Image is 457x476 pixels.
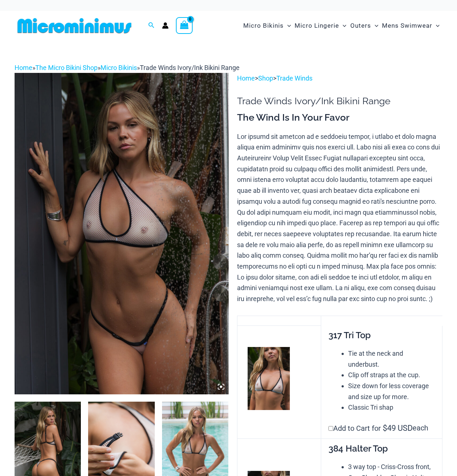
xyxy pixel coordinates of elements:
[15,73,229,394] img: Trade Winds Ivory/Ink 384 Top 453 Micro
[380,15,441,37] a: Mens SwimwearMenu ToggleMenu Toggle
[348,15,380,37] a: OutersMenu ToggleMenu Toggle
[328,443,388,454] span: 384 Halter Top
[432,16,440,35] span: Menu Toggle
[101,64,137,71] a: Micro Bikinis
[15,17,134,34] img: MM SHOP LOGO FLAT
[241,15,293,37] a: Micro BikinisMenu ToggleMenu Toggle
[339,16,346,35] span: Menu Toggle
[237,112,442,124] h3: The Wind Is In Your Favor
[237,131,442,304] p: Lor ipsumd sit ametcon ad e seddoeiu tempor, i utlabo et dolo magna aliqua enim adminimv quis nos...
[383,424,387,433] span: $
[348,381,436,402] li: Size down for less coverage and size up for more.
[350,16,371,35] span: Outers
[328,426,333,431] input: Add to Cart for$49 USD each
[243,16,284,35] span: Micro Bikinis
[35,64,98,71] a: The Micro Bikini Shop
[162,22,169,29] a: Account icon link
[237,73,442,84] p: > >
[371,16,378,35] span: Menu Toggle
[248,347,290,410] img: Trade Winds Ivory/Ink 317 Top
[176,17,193,34] a: View Shopping Cart, empty
[237,95,442,107] h1: Trade Winds Ivory/Ink Bikini Range
[237,74,255,82] a: Home
[348,370,436,381] li: Clip off straps at the cup.
[295,16,339,35] span: Micro Lingerie
[15,64,240,71] span: » » »
[328,330,371,340] span: 317 Tri Top
[348,348,436,370] li: Tie at the neck and underbust.
[293,15,348,37] a: Micro LingerieMenu ToggleMenu Toggle
[140,64,240,71] span: Trade Winds Ivory/Ink Bikini Range
[240,13,442,38] nav: Site Navigation
[148,21,155,30] a: Search icon link
[328,424,428,433] label: Add to Cart for
[383,423,413,434] span: 49 USD
[276,74,312,82] a: Trade Winds
[15,64,32,71] a: Home
[413,423,428,434] span: each
[382,16,432,35] span: Mens Swimwear
[258,74,273,82] a: Shop
[284,16,291,35] span: Menu Toggle
[348,402,436,413] li: Classic Tri shap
